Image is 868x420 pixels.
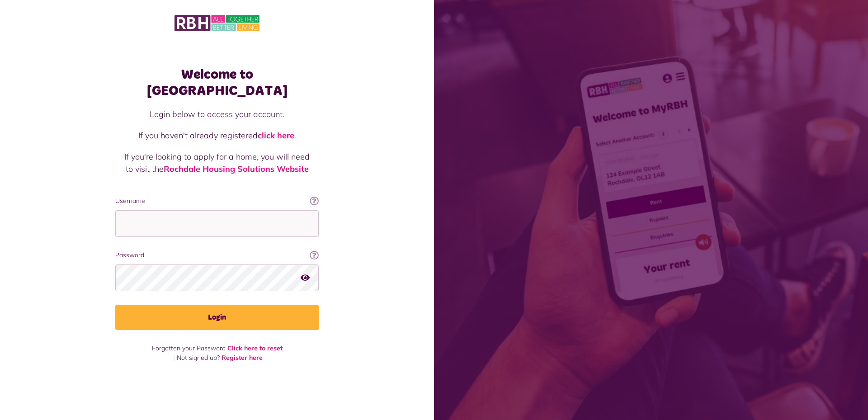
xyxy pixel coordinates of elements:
[124,108,310,120] p: Login below to access your account.
[115,305,319,330] button: Login
[124,151,310,175] p: If you're looking to apply for a home, you will need to visit the
[227,344,283,352] a: Click here to reset
[152,344,226,352] span: Forgotten your Password
[124,129,310,142] p: If you haven't already registered .
[115,66,319,99] h1: Welcome to [GEOGRAPHIC_DATA]
[115,196,319,206] label: Username
[115,250,319,260] label: Password
[258,130,294,141] a: click here
[164,164,309,174] a: Rochdale Housing Solutions Website
[175,14,259,33] img: MyRBH
[222,354,263,362] a: Register here
[177,354,220,362] span: Not signed up?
